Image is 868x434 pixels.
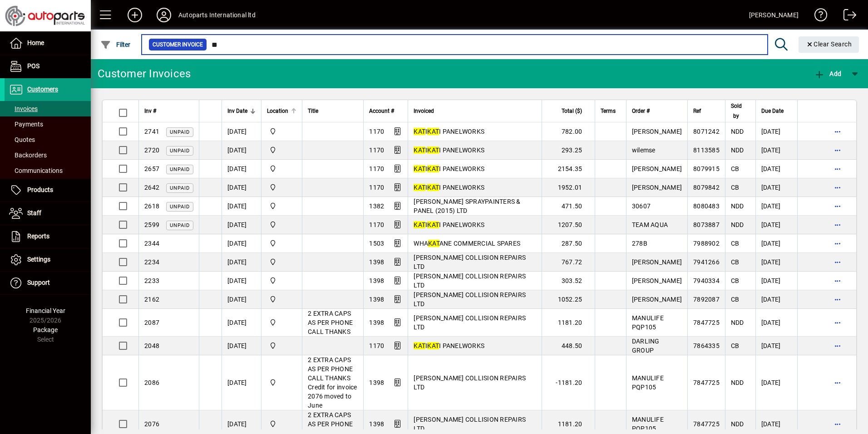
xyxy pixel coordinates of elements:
span: Backorders [9,151,47,159]
span: 7847725 [693,319,720,326]
span: Unpaid [170,167,190,172]
button: More options [830,236,845,251]
span: Unpaid [170,222,190,228]
td: 2154.35 [542,160,595,178]
td: [DATE] [222,122,261,141]
span: POS [27,62,39,70]
button: More options [830,180,845,195]
span: 8079915 [693,165,720,172]
em: KAT [414,146,425,154]
span: NDD [731,221,744,228]
span: Central [267,341,296,351]
em: KAT [428,240,439,247]
td: [DATE] [222,290,261,309]
span: I I PANELWORKS [414,342,484,349]
span: Unpaid [170,185,190,191]
span: DARLING GROUP [632,338,660,354]
td: 293.25 [542,141,595,160]
span: 7941266 [693,258,720,266]
em: KAT [414,184,425,191]
a: Communications [5,163,91,178]
span: 1382 [369,202,384,210]
span: 2086 [144,379,159,386]
span: 1398 [369,319,384,326]
span: 2234 [144,258,159,266]
span: Add [814,70,841,77]
td: [DATE] [755,234,797,253]
button: More options [830,124,845,139]
span: 1170 [369,128,384,135]
span: Central [267,257,296,267]
td: [DATE] [222,197,261,216]
em: KAT [414,342,425,349]
span: Central [267,294,296,304]
button: More options [830,292,845,307]
span: 7864335 [693,342,720,349]
td: [DATE] [222,178,261,197]
td: [DATE] [222,160,261,178]
button: More options [830,255,845,269]
a: Support [5,272,91,294]
span: Central [267,318,296,328]
span: 1398 [369,258,384,266]
span: [PERSON_NAME] [632,184,682,191]
span: Inv # [144,106,156,116]
span: 2599 [144,221,159,228]
span: CB [731,240,740,247]
td: [DATE] [755,216,797,234]
span: Reports [27,232,49,240]
a: Payments [5,116,91,132]
td: [DATE] [222,141,261,160]
span: 2087 [144,319,159,326]
td: [DATE] [755,178,797,197]
span: Products [27,186,53,193]
td: [DATE] [755,337,797,355]
td: 1207.50 [542,216,595,234]
span: 8113585 [693,146,720,154]
td: [DATE] [222,234,261,253]
span: CB [731,277,740,284]
button: More options [830,143,845,157]
span: 2657 [144,165,159,172]
span: Location [267,106,288,116]
a: Backorders [5,147,91,163]
span: [PERSON_NAME] [632,258,682,266]
td: 1052.25 [542,290,595,309]
span: Customer Invoice [153,40,203,49]
span: 7988902 [693,240,720,247]
span: CB [731,165,740,172]
span: MANULIFE PQP105 [632,374,664,391]
td: -1181.20 [542,355,595,410]
div: Customer Invoices [98,66,191,81]
span: 8080483 [693,202,720,210]
span: TEAM AQUA [632,221,668,228]
td: [DATE] [222,355,261,410]
span: I I PANELWORKS [414,184,484,191]
span: Central [267,201,296,211]
a: Knowledge Base [808,2,828,31]
span: Unpaid [170,148,190,154]
span: NDD [731,379,744,386]
span: 278B [632,240,647,247]
span: Customers [27,86,58,93]
td: [DATE] [755,197,797,216]
td: [DATE] [755,141,797,160]
div: Autoparts International ltd [178,8,256,22]
span: 1398 [369,379,384,386]
td: [DATE] [755,309,797,337]
td: [DATE] [222,253,261,272]
td: 767.72 [542,253,595,272]
span: Central [267,419,296,429]
div: Title [308,106,358,116]
span: Settings [27,256,50,263]
span: Due Date [761,106,784,116]
td: 287.50 [542,234,595,253]
span: 30607 [632,202,651,210]
td: [DATE] [755,122,797,141]
td: 471.50 [542,197,595,216]
span: 2720 [144,146,159,154]
td: [DATE] [222,337,261,355]
span: 2233 [144,277,159,284]
button: More options [830,315,845,330]
span: MANULIFE PQP105 [632,314,664,331]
